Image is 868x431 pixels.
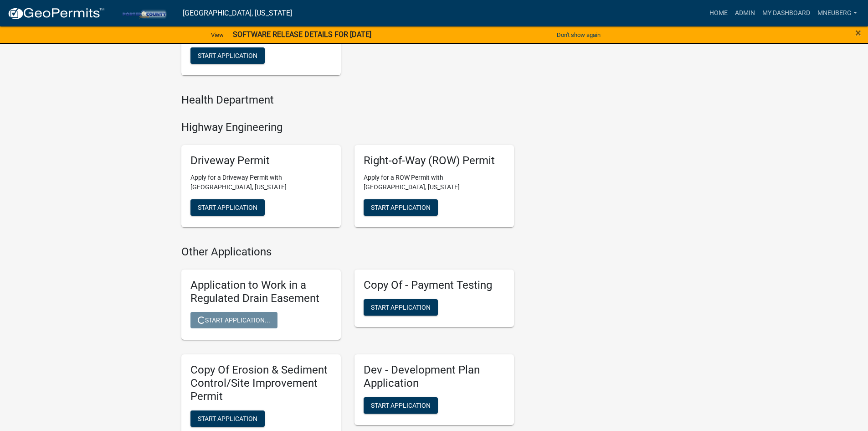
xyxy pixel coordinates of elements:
h4: Other Applications [181,245,514,259]
button: Start Application [190,410,265,427]
button: Start Application [190,47,265,64]
p: Apply for a Driveway Permit with [GEOGRAPHIC_DATA], [US_STATE] [190,173,332,192]
span: × [855,26,861,39]
h5: Application to Work in a Regulated Drain Easement [190,279,332,305]
span: Start Application [198,52,257,59]
a: MNeuberg [814,5,861,22]
a: My Dashboard [759,5,814,22]
button: Start Application [364,199,438,216]
h5: Copy Of Erosion & Sediment Control/Site Improvement Permit [190,363,332,403]
h5: Copy Of - Payment Testing [364,279,505,292]
span: Start Application [371,402,431,409]
a: View [207,27,227,42]
button: Close [855,27,861,38]
img: Porter County, Indiana [112,7,175,19]
a: Home [706,5,731,22]
h4: Health Department [181,93,514,107]
span: Start Application [371,204,431,211]
span: Start Application... [198,317,270,324]
h5: Right-of-Way (ROW) Permit [364,154,505,167]
button: Start Application... [190,312,277,328]
span: Start Application [198,415,257,422]
p: Apply for a ROW Permit with [GEOGRAPHIC_DATA], [US_STATE] [364,173,505,192]
strong: SOFTWARE RELEASE DETAILS FOR [DATE] [233,30,371,39]
h5: Dev - Development Plan Application [364,363,505,390]
button: Don't show again [553,27,604,42]
span: Start Application [371,303,431,311]
button: Start Application [190,199,265,216]
a: Admin [731,5,759,22]
button: Start Application [364,397,438,414]
button: Start Application [364,299,438,316]
a: [GEOGRAPHIC_DATA], [US_STATE] [183,5,292,21]
h5: Driveway Permit [190,154,332,167]
h4: Highway Engineering [181,121,514,134]
span: Start Application [198,204,257,211]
